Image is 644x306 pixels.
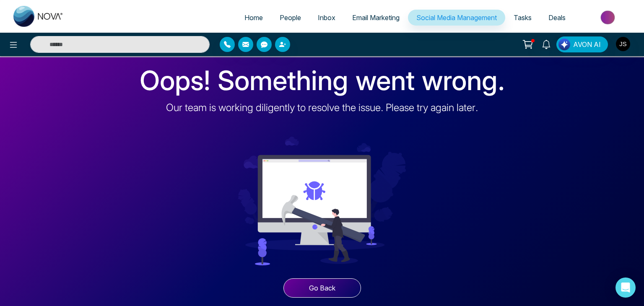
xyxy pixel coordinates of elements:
a: Deals [540,10,574,26]
a: Email Marketing [344,10,408,26]
span: Deals [548,13,566,22]
h1: Oops! Something went wrong. [140,65,505,97]
img: Lead Flow [558,39,570,50]
span: Home [244,13,263,22]
p: Our team is working diligently to resolve the issue. Please try again later. [166,100,478,115]
span: Social Media Management [416,13,497,22]
div: Open Intercom Messenger [615,277,636,298]
span: Inbox [318,13,335,22]
a: People [271,10,309,26]
a: Tasks [505,10,540,26]
img: Fixing bug [238,124,406,278]
span: Email Marketing [352,13,400,22]
a: Social Media Management [408,10,505,26]
span: AVON AI [573,39,601,49]
img: Market-place.gif [578,8,639,27]
a: Home [236,10,271,26]
a: Inbox [309,10,344,26]
button: AVON AI [556,36,608,52]
span: People [280,13,301,22]
img: Nova CRM Logo [13,6,64,27]
img: User Avatar [616,37,630,51]
span: Tasks [514,13,532,22]
button: Go Back [283,278,361,298]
